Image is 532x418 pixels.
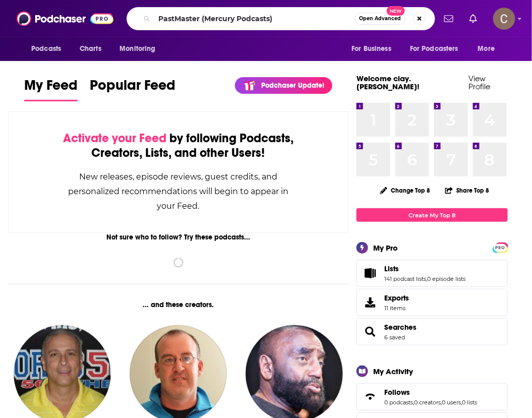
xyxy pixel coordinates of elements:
a: Popular Feed [90,77,175,101]
button: open menu [471,39,508,58]
span: , [426,275,427,282]
button: Share Top 8 [445,181,490,200]
a: Searches [384,323,417,332]
a: Lists [360,266,380,280]
a: Welcome clay.[PERSON_NAME]! [357,74,420,91]
a: Show notifications dropdown [465,10,481,27]
span: Follows [384,388,410,397]
a: PRO [494,244,506,251]
a: Follows [360,390,380,404]
button: open menu [24,39,74,58]
div: by following Podcasts, Creators, Lists, and other Users! [59,131,298,160]
span: PRO [494,244,506,252]
a: My Feed [24,77,78,101]
a: 0 episode lists [427,275,465,282]
a: Searches [360,325,380,339]
a: Create My Top 8 [357,208,508,222]
button: open menu [403,39,473,58]
a: 0 podcasts [384,399,413,406]
span: Follows [357,383,508,410]
span: For Business [351,42,391,56]
a: Exports [357,289,508,316]
span: Logged in as clay.bolton [493,8,515,30]
a: 0 users [442,399,461,406]
a: Show notifications dropdown [440,10,457,27]
span: For Podcasters [410,42,458,56]
button: open menu [112,39,168,58]
button: Change Top 8 [374,184,437,197]
span: Searches [357,318,508,345]
a: View Profile [469,74,491,91]
input: Search podcasts, credits, & more... [154,11,354,27]
span: Activate your Feed [63,131,166,146]
a: Follows [384,388,477,397]
span: , [441,399,442,406]
a: Lists [384,264,465,273]
span: Exports [384,293,409,303]
div: My Pro [373,243,398,253]
div: Search podcasts, credits, & more... [127,7,435,30]
div: Not sure who to follow? Try these podcasts... [8,233,348,242]
button: Show profile menu [493,8,515,30]
span: My Feed [24,77,78,100]
span: 11 items [384,305,409,312]
span: , [461,399,462,406]
a: 0 creators [414,399,441,406]
span: Lists [357,260,508,287]
a: Charts [73,39,107,58]
span: Monitoring [120,42,155,56]
span: New [387,6,405,16]
a: 6 saved [384,334,405,341]
button: Open AdvancedNew [354,13,405,25]
span: Charts [80,42,101,56]
a: 141 podcast lists [384,275,426,282]
span: More [478,42,495,56]
img: Podchaser - Follow, Share and Rate Podcasts [17,9,113,28]
div: My Activity [373,367,413,376]
span: Popular Feed [90,77,175,100]
a: 0 lists [462,399,477,406]
span: , [413,399,414,406]
div: New releases, episode reviews, guest credits, and personalized recommendations will begin to appe... [59,169,298,213]
img: User Profile [493,8,515,30]
span: Open Advanced [359,16,401,21]
button: open menu [344,39,404,58]
p: Podchaser Update! [261,81,324,90]
div: ... and these creators. [8,301,348,309]
span: Lists [384,264,399,273]
span: Podcasts [31,42,61,56]
span: Exports [360,295,380,310]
